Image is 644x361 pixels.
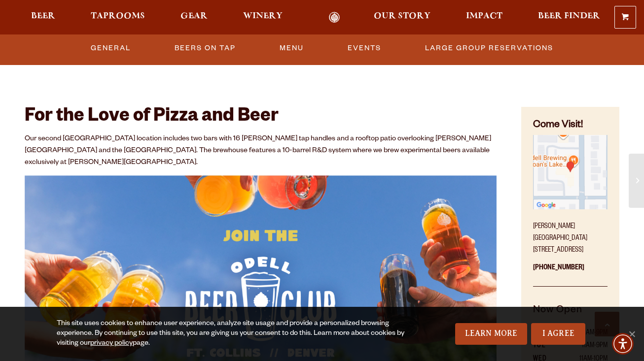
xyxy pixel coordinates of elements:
a: Events [344,37,385,60]
a: Menu [276,37,308,60]
img: Small thumbnail of location on map [533,135,608,209]
a: Beers On Tap [171,37,240,60]
span: Our Story [374,12,430,20]
a: I Agree [531,323,585,345]
a: privacy policy [90,340,133,348]
div: This site uses cookies to enhance user experience, analyze site usage and provide a personalized ... [57,319,414,349]
a: Beer Finder [532,12,607,23]
a: Odell Home [316,12,353,23]
p: [PERSON_NAME][GEOGRAPHIC_DATA] [STREET_ADDRESS] [533,215,608,257]
a: Our Story [367,12,437,23]
a: Large Group Reservations [421,37,557,60]
div: Accessibility Menu [612,333,634,355]
span: Winery [243,12,283,20]
a: Gear [174,12,214,23]
p: Our second [GEOGRAPHIC_DATA] location includes two bars with 16 [PERSON_NAME] tap handles and a r... [25,133,497,169]
a: Beer [25,12,62,23]
h5: Now Open [533,303,608,328]
h2: For the Love of Pizza and Beer [25,107,497,129]
a: Winery [237,12,289,23]
h4: Come Visit! [533,119,608,133]
span: Taprooms [91,12,145,20]
a: Taprooms [84,12,151,23]
span: Beer [31,12,55,20]
span: Gear [180,12,208,20]
a: Find on Google Maps (opens in a new window) [533,135,608,215]
a: General [87,37,135,60]
span: Impact [466,12,502,20]
span: Beer Finder [538,12,600,20]
p: [PHONE_NUMBER] [533,257,608,287]
a: Learn More [455,323,528,345]
a: Impact [460,12,509,23]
